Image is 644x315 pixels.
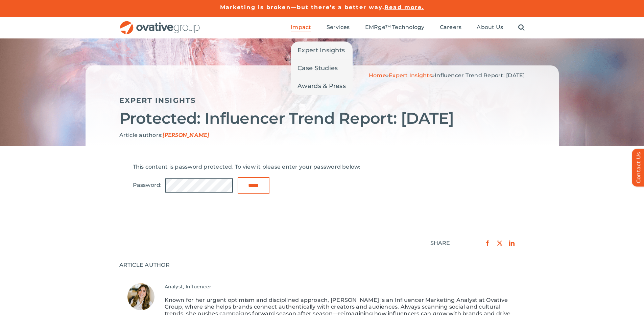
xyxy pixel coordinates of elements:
[369,72,525,79] span: » »
[119,96,196,105] a: Expert Insights
[119,110,525,127] h2: Protected: Influencer Trend Report: [DATE]
[291,77,353,95] a: Awards & Press
[384,4,424,10] a: Read more.
[430,240,450,247] div: SHARE
[477,24,503,31] a: About Us
[506,239,518,248] a: LinkedIn
[133,182,236,188] label: Password:
[435,72,525,79] span: Influencer Trend Report: [DATE]
[119,132,525,139] p: Article authors:
[297,81,346,91] span: Awards & Press
[220,4,385,10] a: Marketing is broken—but there’s a better way.
[481,239,494,248] a: Facebook
[297,46,345,55] span: Expert Insights
[369,72,386,79] a: Home
[119,262,525,268] div: ARTICLE AUTHOR
[165,283,517,290] div: Job Title
[163,132,209,139] span: [PERSON_NAME]
[291,59,353,77] a: Case Studies
[297,63,338,73] span: Case Studies
[494,239,506,248] a: X
[165,178,233,193] input: Password:
[133,164,511,170] p: This content is password protected. To view it please enter your password below:
[327,24,350,31] a: Services
[518,24,525,31] a: Search
[365,24,425,31] a: EMRge™ Technology
[291,17,525,38] nav: Menu
[291,24,311,31] a: Impact
[389,72,432,79] a: Expert Insights
[291,41,353,59] a: Expert Insights
[440,24,462,31] a: Careers
[119,20,200,27] a: OG_Full_horizontal_RGB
